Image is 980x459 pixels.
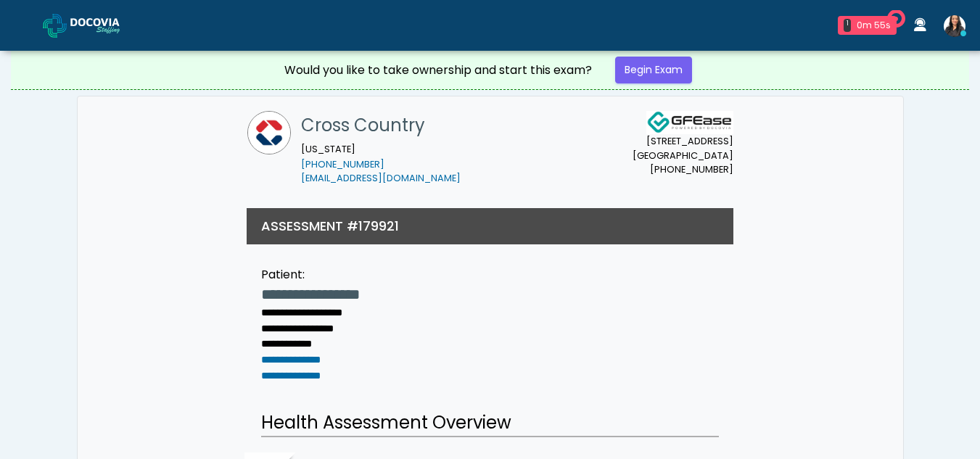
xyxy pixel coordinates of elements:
[284,62,592,79] div: Would you like to take ownership and start this exam?
[43,1,143,49] a: Docovia
[70,18,143,33] img: Docovia
[261,410,719,437] h2: Health Assessment Overview
[301,111,461,140] h1: Cross Country
[301,158,384,170] a: [PHONE_NUMBER]
[944,15,965,37] img: Viral Patel
[829,10,905,41] a: 1 0m 55s
[261,217,399,235] h3: ASSESSMENT #179921
[857,19,891,32] div: 0m 55s
[301,143,461,185] small: [US_STATE]
[261,266,360,284] div: Patient:
[43,14,67,38] img: Docovia
[615,57,692,83] a: Begin Exam
[646,111,733,134] img: Docovia Staffing Logo
[633,134,733,176] small: [STREET_ADDRESS] [GEOGRAPHIC_DATA] [PHONE_NUMBER]
[301,172,461,184] a: [EMAIL_ADDRESS][DOMAIN_NAME]
[247,111,291,154] img: Cross Country
[844,19,851,32] div: 1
